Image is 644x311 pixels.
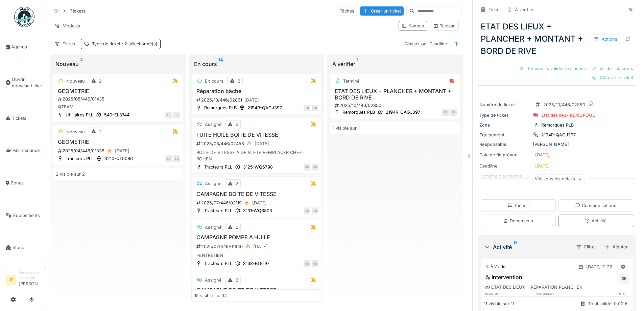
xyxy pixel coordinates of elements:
span: : 2 sélectionné(s) [120,41,158,46]
div: Voir tous les détails [532,174,585,184]
h3: GEOMETRIE [56,88,180,94]
div: 2025/08/446/02458 [196,139,319,148]
div: 3163-BT9197 [243,260,269,267]
div: FB [312,207,318,214]
div: [DATE] [244,97,259,103]
div: 2194R-QAGJ397 [541,132,576,138]
h3: CAMPAGNE POMPE A HUILE [194,234,319,241]
div: Nouveau [66,129,85,135]
strong: Tickets [67,8,88,14]
li: JP [6,275,16,285]
div: Ticket [488,6,501,13]
div: SB [619,274,629,284]
div: 3210-QL5086 [104,155,133,162]
div: ETAT DES LIEUX + PLANCHER + MONTANT + BORD DE RIVE [478,18,636,60]
div: Etat des lieux REMORQUE [541,112,595,118]
div: Clôturer le ticket [589,73,636,82]
div: [DATE] [535,152,550,158]
div: Actions [591,34,620,44]
div: 2025/05/446/01435 [57,96,180,102]
div: Classer par Deadline [402,39,450,49]
div: Activité [585,218,606,224]
div: 15 visible sur 14 [194,292,227,299]
span: Équipements [13,212,43,219]
div: FB [165,155,172,162]
div: Zone [479,122,530,128]
div: Tâches [507,202,529,209]
span: Agenda [11,44,43,50]
div: Assigné [205,224,221,230]
div: Filtrer [573,242,599,252]
div: 540-EL8744 [104,112,129,118]
div: En cours [205,78,223,84]
sup: 1 [357,60,358,68]
div: [DATE] [252,200,267,206]
div: Activité [483,243,570,251]
sup: 2 [80,60,83,68]
div: Intervention [485,273,522,281]
span: Tickets [12,115,43,121]
div: Numéro de ticket [479,102,530,108]
div: Type de ticket [92,41,158,47]
div: FB [312,105,318,111]
div: Kanban [402,23,424,29]
a: Équipements [3,199,46,232]
div: 2 [99,78,102,84]
div: Assigné [205,180,221,187]
div: Tracteurs PLL [66,155,94,162]
div: Remorques PLB [342,109,375,115]
div: Remorques PLB [541,122,574,128]
div: [DATE] 11:22 [586,264,612,270]
div: 2194R-QAGJ397 [386,109,420,115]
img: Badge_color-CXgf-gQk.svg [14,7,34,27]
div: [DATE] [535,163,550,169]
div: Documents [503,218,533,224]
div: Tableau [433,23,456,29]
div: 3125-WQ6798 [243,164,273,170]
div: Ajouter [602,242,630,251]
a: Ouvrir nouveau ticket [3,63,46,102]
span: Ouvrir nouveau ticket [12,76,43,89]
div: Valider les coûts [589,64,636,73]
div: Remorques PLB [204,105,237,111]
div: Assigné [205,277,221,283]
h6: quantité [485,292,531,296]
div: Tracteurs PLL [204,260,232,267]
div: 2 [236,277,238,283]
div: JH [173,112,180,118]
div: Terminer & valider les tâches [516,64,589,73]
div: À vérifier [332,60,457,68]
div: Terminé [343,78,359,84]
div: En cours [194,60,319,68]
span: Zones [11,180,43,186]
h6: prix unitaire [536,292,582,296]
h3: ETAT DES LIEUX + PLANCHER + MONTANT + BORD DE RIVE [333,88,457,101]
sup: 14 [218,60,223,68]
div: FB [450,109,457,116]
div: FB [165,112,172,118]
div: [DATE] [253,243,268,250]
div: Responsable [479,141,530,148]
div: Nouveau [66,78,85,84]
div: Responsable technicien [19,270,43,281]
div: FB [312,260,318,267]
div: 2 [99,129,102,135]
h6: total [582,292,629,296]
div: 1 visible sur 1 [333,125,360,131]
div: +ENTRETIEN [194,252,319,259]
h3: CAMPAGNE BOITE DE VITESSE [194,191,319,197]
a: Agenda [3,31,46,63]
span: Stock [13,244,43,251]
div: Équipement [479,132,530,138]
div: FB [304,207,310,214]
a: Tickets [3,102,46,135]
div: FB [173,155,180,162]
div: Communications [575,202,616,209]
div: FB [442,109,449,116]
div: 11 visible sur 11 [484,301,514,307]
div: 2 [236,180,238,187]
div: Date de fin prévue [479,152,530,158]
div: 2025/10/446/02861 [196,96,319,104]
div: Créer un ticket [360,6,404,16]
div: Deadline [479,163,530,169]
